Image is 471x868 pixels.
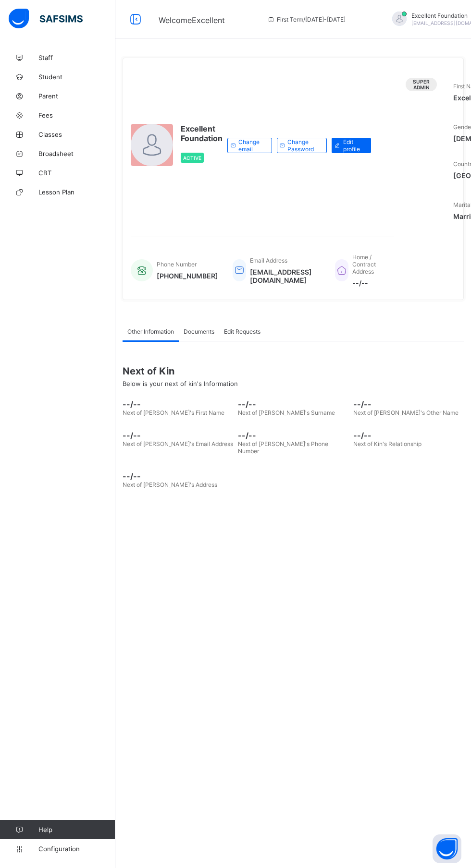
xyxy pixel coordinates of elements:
span: Student [38,73,115,81]
button: Open asap [433,834,461,863]
img: safsims [9,9,83,29]
span: --/-- [353,431,464,440]
span: Next of Kin [123,365,464,377]
span: CBT [38,169,115,177]
span: Super Admin [413,79,430,90]
span: Below is your next of kin's Information [123,380,238,387]
span: Active [183,155,201,161]
span: [EMAIL_ADDRESS][DOMAIN_NAME] [250,268,321,284]
span: Edit profile [343,138,364,153]
span: Next of [PERSON_NAME]'s First Name [123,409,224,416]
span: Configuration [38,845,115,853]
span: --/-- [238,399,348,409]
span: Next of Kin's Relationship [353,440,421,447]
span: Lesson Plan [38,188,115,196]
span: Next of [PERSON_NAME]'s Surname [238,409,335,416]
span: Documents [184,328,214,335]
span: Parent [38,92,115,100]
span: --/-- [123,431,233,440]
span: Welcome Excellent [159,15,225,25]
span: Broadsheet [38,150,115,157]
span: Email Address [250,257,287,264]
span: Classes [38,131,115,138]
span: --/-- [353,399,464,409]
span: Staff [38,54,115,61]
span: Help [38,826,115,833]
span: Edit Requests [224,328,260,335]
span: Change Password [287,138,319,153]
span: Fees [38,111,115,119]
span: Next of [PERSON_NAME]'s Phone Number [238,440,328,455]
span: --/-- [238,431,348,440]
span: Excellent Foundation [181,124,223,143]
span: Other Information [127,328,174,335]
span: Phone Number [157,261,197,268]
span: session/term information [267,16,346,23]
span: Home / Contract Address [352,253,376,275]
span: --/-- [123,399,233,409]
span: [PHONE_NUMBER] [157,272,218,280]
span: Change email [238,138,264,153]
span: --/-- [123,471,233,481]
span: Next of [PERSON_NAME]'s Address [123,481,217,488]
span: --/-- [352,279,384,287]
span: Next of [PERSON_NAME]'s Email Address [123,440,233,447]
span: Next of [PERSON_NAME]'s Other Name [353,409,459,416]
